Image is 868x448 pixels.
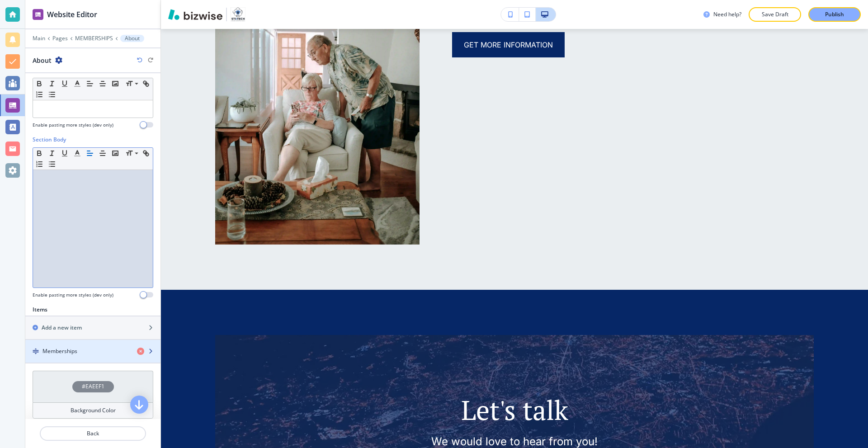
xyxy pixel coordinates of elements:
[33,371,153,419] button: #EAEEF1Background Color
[42,347,77,355] h4: Memberships
[760,10,789,19] p: Save Draft
[40,426,146,441] button: Back
[82,382,104,391] h4: #EAEEF1
[33,56,52,65] h2: About
[713,10,741,19] h3: Need help?
[452,32,565,57] button: Get More Information
[825,10,844,19] p: Publish
[33,136,66,144] h2: Section Body
[33,306,47,314] h2: Items
[749,7,801,22] button: Save Draft
[168,9,222,20] img: Bizwise Logo
[464,39,553,50] span: Get More Information
[52,35,68,42] button: Pages
[33,35,45,42] button: Main
[33,419,113,427] h2: Any Color (dev only, be careful!)
[231,7,245,22] img: Your Logo
[75,35,113,42] button: MEMBERSHIPS
[47,9,97,20] h2: Website Editor
[25,340,160,363] button: DragMemberships
[33,348,39,354] img: Drag
[25,316,160,339] button: Add a new item
[120,35,144,42] button: About
[125,35,140,42] p: About
[33,122,113,128] h4: Enable pasting more styles (dev only)
[41,429,145,438] p: Back
[33,292,113,298] h4: Enable pasting more styles (dev only)
[808,7,861,22] button: Publish
[71,406,116,415] h4: Background Color
[42,324,82,332] h2: Add a new item
[261,394,768,426] p: Let's talk
[33,9,43,20] img: editor icon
